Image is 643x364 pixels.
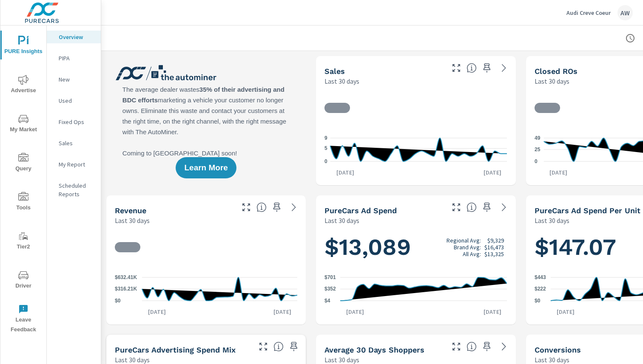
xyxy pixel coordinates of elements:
[287,200,301,214] a: See more details in report
[184,164,228,172] span: Learn More
[535,215,569,226] p: Last 30 days
[47,94,101,107] div: Used
[47,52,101,65] div: PIPA
[273,341,284,352] span: This table looks at how you compare to the amount of budget you spend per channel as opposed to y...
[324,286,336,292] text: $352
[330,168,360,177] p: [DATE]
[543,168,573,177] p: [DATE]
[47,31,101,43] div: Overview
[59,118,94,126] p: Fixed Ops
[535,158,538,164] text: 0
[324,345,424,354] h5: Average 30 Days Shoppers
[59,181,94,198] p: Scheduled Reports
[467,63,477,73] span: Number of vehicles sold by the dealership over the selected date range. [Source: This data is sou...
[480,340,494,353] span: Save this to your personalized report
[115,215,150,226] p: Last 30 days
[256,340,270,353] button: Make Fullscreen
[59,96,94,105] p: Used
[267,308,297,316] p: [DATE]
[115,274,137,280] text: $632.41K
[115,298,121,304] text: $0
[3,192,44,213] span: Tools
[478,168,507,177] p: [DATE]
[484,251,504,257] p: $13,325
[142,308,172,316] p: [DATE]
[324,298,330,304] text: $4
[115,286,137,292] text: $316.21K
[59,160,94,169] p: My Report
[467,202,477,212] span: Total cost of media for all PureCars channels for the selected dealership group over the selected...
[484,244,504,251] p: $16,473
[239,200,253,214] button: Make Fullscreen
[551,308,580,316] p: [DATE]
[467,341,477,352] span: A rolling 30 day total of daily Shoppers on the dealership website, averaged over the selected da...
[535,147,541,152] text: 25
[617,5,633,20] div: AW
[115,345,236,354] h5: PureCars Advertising Spend Mix
[478,308,507,316] p: [DATE]
[287,340,301,353] span: Save this to your personalized report
[59,54,94,62] p: PIPA
[497,340,511,353] a: See more details in report
[535,67,578,76] h5: Closed ROs
[324,274,336,280] text: $701
[3,304,44,335] span: Leave Feedback
[115,206,146,215] h5: Revenue
[535,274,546,280] text: $443
[463,251,481,257] p: All Avg:
[3,75,44,96] span: Advertise
[535,286,546,292] text: $222
[324,76,359,86] p: Last 30 days
[487,237,504,244] p: $9,329
[324,215,359,226] p: Last 30 days
[447,237,481,244] p: Regional Avg:
[450,340,463,353] button: Make Fullscreen
[566,9,611,17] p: Audi Creve Coeur
[3,36,44,56] span: PURE Insights
[176,157,236,178] button: Learn More
[324,206,397,215] h5: PureCars Ad Spend
[535,76,569,86] p: Last 30 days
[340,308,370,316] p: [DATE]
[47,158,101,171] div: My Report
[497,200,511,214] a: See more details in report
[324,67,345,76] h5: Sales
[454,244,481,251] p: Brand Avg:
[324,158,327,164] text: 0
[324,145,327,151] text: 5
[3,231,44,252] span: Tier2
[535,298,541,304] text: $0
[480,200,494,214] span: Save this to your personalized report
[535,345,581,354] h5: Conversions
[59,33,94,41] p: Overview
[450,200,463,214] button: Make Fullscreen
[324,233,507,262] h1: $13,089
[59,139,94,147] p: Sales
[3,114,44,135] span: My Market
[47,116,101,128] div: Fixed Ops
[480,61,494,75] span: Save this to your personalized report
[324,135,327,141] text: 9
[270,200,284,214] span: Save this to your personalized report
[497,61,511,75] a: See more details in report
[59,75,94,84] p: New
[47,179,101,200] div: Scheduled Reports
[535,135,541,141] text: 49
[47,137,101,150] div: Sales
[256,202,267,212] span: Total sales revenue over the selected date range. [Source: This data is sourced from the dealer’s...
[3,270,44,291] span: Driver
[3,153,44,174] span: Query
[47,73,101,86] div: New
[0,25,46,338] div: nav menu
[450,61,463,75] button: Make Fullscreen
